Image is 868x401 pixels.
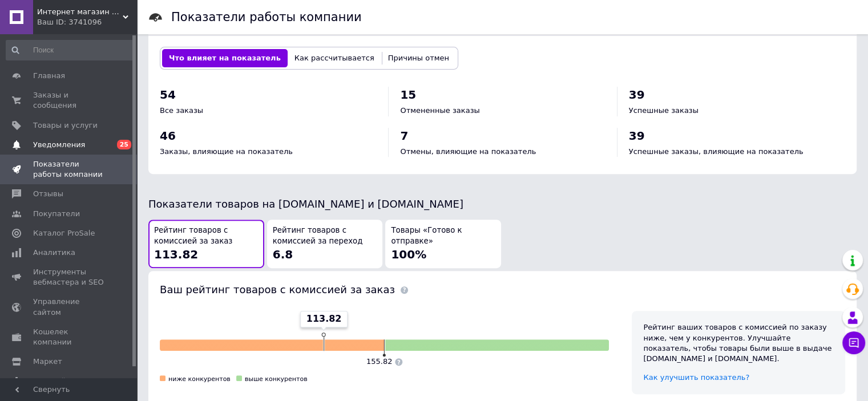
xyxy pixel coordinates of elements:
span: выше конкурентов [245,375,308,383]
button: Что влияет на показатель [162,49,288,67]
span: 25 [117,140,131,149]
span: Отмены, влияющие на показатель [400,147,536,156]
span: Успешные заказы, влияющие на показатель [629,147,804,156]
span: 39 [629,88,645,102]
span: Показатели товаров на [DOMAIN_NAME] и [DOMAIN_NAME] [148,198,463,210]
span: 46 [160,129,176,143]
span: Маркет [33,357,62,367]
span: Товары и услуги [33,120,98,131]
span: Интернет магазин Zolotoy-sad [37,7,123,17]
span: Каталог ProSale [33,228,95,238]
div: Ваш ID: 3741096 [37,17,137,27]
span: 15 [400,88,416,102]
a: Как улучшить показатель? [643,373,749,382]
span: Рейтинг товаров с комиссией за переход [273,225,377,246]
h1: Показатели работы компании [171,10,362,24]
span: Покупатели [33,209,80,219]
span: 6.8 [273,248,293,261]
span: Настройки [33,376,75,386]
span: 39 [629,129,645,143]
span: Аналитика [33,248,75,258]
span: Ваш рейтинг товаров с комиссией за заказ [160,283,395,295]
span: 113.82 [306,313,342,325]
span: Управление сайтом [33,297,106,317]
span: 54 [160,88,176,102]
span: Заказы, влияющие на показатель [160,147,293,156]
span: Рейтинг товаров с комиссией за заказ [154,225,259,246]
span: Показатели работы компании [33,159,106,180]
span: Главная [33,71,65,81]
span: Уведомления [33,140,85,150]
span: 100% [391,248,426,261]
span: Отзывы [33,189,63,199]
span: Кошелек компании [33,327,106,347]
span: 113.82 [154,248,198,261]
button: Рейтинг товаров с комиссией за переход6.8 [267,220,383,268]
span: Инструменты вебмастера и SEO [33,267,106,287]
span: 155.82 [366,357,393,366]
button: Рейтинг товаров с комиссией за заказ113.82 [148,220,264,268]
span: Все заказы [160,106,203,115]
input: Поиск [6,40,135,60]
button: Причины отмен [381,49,456,67]
span: Товары «Готово к отправке» [391,225,495,246]
span: Заказы и сообщения [33,90,106,111]
span: ниже конкурентов [168,375,231,383]
button: Как рассчитывается [288,49,381,67]
span: 7 [400,129,408,143]
span: Успешные заказы [629,106,699,115]
div: Рейтинг ваших товаров с комиссией по заказу ниже, чем у конкурентов. Улучшайте показатель, чтобы ... [643,322,834,364]
button: Товары «Готово к отправке»100% [385,220,501,268]
span: Отмененные заказы [400,106,479,115]
button: Чат с покупателем [842,331,865,354]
